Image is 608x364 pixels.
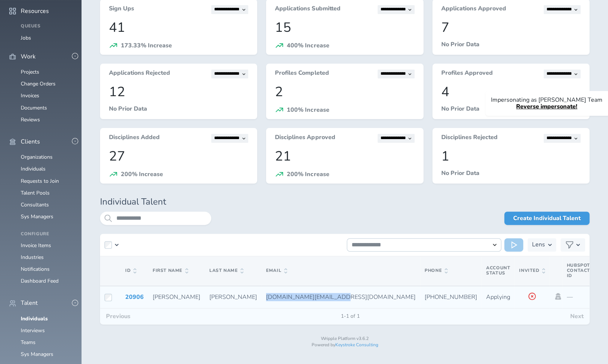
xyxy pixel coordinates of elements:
[109,20,248,35] p: 41
[21,178,59,185] a: Requests to Join
[564,309,589,324] button: Next
[21,68,39,75] a: Projects
[21,34,31,41] a: Jobs
[504,238,523,252] button: Run Action
[554,293,562,300] a: Impersonate
[153,268,188,273] span: First Name
[21,232,73,237] h4: Configure
[21,24,73,29] h4: Queues
[275,149,414,164] p: 21
[441,40,479,48] span: No Prior Data
[21,92,39,99] a: Invoices
[266,293,416,301] span: [DOMAIN_NAME][EMAIL_ADDRESS][DOMAIN_NAME]
[441,149,581,164] p: 1
[109,105,147,113] span: No Prior Data
[21,300,38,306] span: Talent
[21,154,53,161] a: Organizations
[21,53,36,60] span: Work
[441,134,498,143] h3: Disciplines Rejected
[567,263,596,278] span: Hubspot Contact Id
[287,170,329,178] span: 200% Increase
[21,104,47,111] a: Documents
[21,213,53,220] a: Sys Managers
[275,5,340,14] h3: Applications Submitted
[519,268,545,273] span: Invited
[275,134,335,143] h3: Disciplines Approved
[72,300,78,306] button: -
[125,293,144,301] a: 20906
[491,97,602,103] p: Impersonating as [PERSON_NAME] Team
[153,293,200,301] span: [PERSON_NAME]
[109,149,248,164] p: 27
[425,293,477,301] span: [PHONE_NUMBER]
[441,5,506,14] h3: Applications Approved
[441,105,479,113] span: No Prior Data
[21,8,49,14] span: Resources
[425,268,448,273] span: Phone
[109,84,248,100] p: 12
[100,343,589,348] p: Powered by
[21,254,44,261] a: Industries
[21,277,59,284] a: Dashboard Feed
[275,70,329,78] h3: Profiles Completed
[72,138,78,144] button: -
[275,20,414,35] p: 15
[504,212,589,225] a: Create Individual Talent
[266,268,287,273] span: Email
[21,189,50,196] a: Talent Pools
[121,170,163,178] span: 200% Increase
[335,342,378,348] a: Keystroke Consulting
[532,238,545,252] h3: Lens
[21,242,51,249] a: Invoice Items
[287,41,329,50] span: 400% Increase
[100,336,589,341] p: Wripple Platform v3.6.2
[21,116,40,123] a: Reviews
[209,293,257,301] span: [PERSON_NAME]
[441,20,581,35] p: 7
[441,84,581,100] p: 4
[109,5,134,14] h3: Sign Ups
[516,102,577,111] a: Reverse impersonate!
[335,313,366,319] span: 1-1 of 1
[100,197,589,207] h1: Individual Talent
[21,138,40,145] span: Clients
[287,106,329,114] span: 100% Increase
[21,315,48,322] a: Individuals
[567,294,596,300] p: —
[109,134,160,143] h3: Disciplines Added
[21,165,46,172] a: Individuals
[121,41,172,50] span: 173.33% Increase
[109,70,170,78] h3: Applications Rejected
[100,309,136,324] button: Previous
[486,293,510,301] span: Applying
[441,169,479,177] span: No Prior Data
[441,70,493,78] h3: Profiles Approved
[72,53,78,59] button: -
[21,327,45,334] a: Interviews
[275,84,414,100] p: 2
[528,238,556,252] button: Lens
[486,265,510,276] span: Account Status
[21,339,36,346] a: Teams
[21,80,56,87] a: Change Orders
[125,268,136,273] span: ID
[209,268,243,273] span: Last Name
[21,266,50,273] a: Notifications
[21,201,49,208] a: Consultants
[21,351,53,358] a: Sys Managers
